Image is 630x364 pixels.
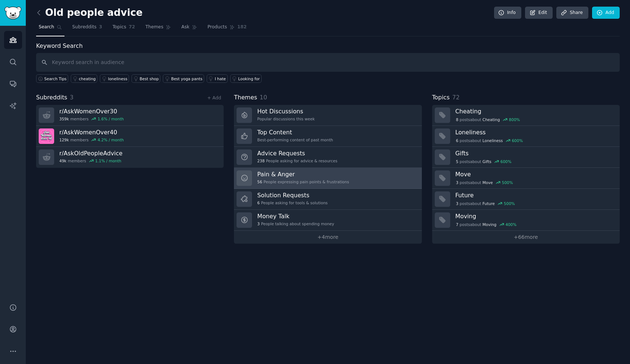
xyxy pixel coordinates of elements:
span: Themes [234,93,257,102]
div: Best shop [140,76,159,81]
a: Pain & Anger56People expressing pain points & frustrations [234,168,421,189]
a: Gifts5postsaboutGifts600% [432,147,620,168]
h3: r/ AskWomenOver30 [59,107,124,115]
span: Moving [483,222,497,227]
h3: Solution Requests [257,191,328,199]
h3: Move [455,170,615,178]
span: 8 [456,117,458,122]
div: People asking for advice & resources [257,158,337,163]
span: Subreddits [72,24,97,31]
a: Money Talk3People talking about spending money [234,210,421,231]
span: 72 [129,24,135,31]
a: Edit [525,7,553,19]
h3: r/ AskWomenOver40 [59,128,124,136]
a: Advice Requests238People asking for advice & resources [234,147,421,168]
div: 1.1 % / month [95,158,121,163]
a: cheating [71,74,97,83]
span: 7 [456,222,458,227]
h3: Future [455,191,615,199]
span: Topics [112,24,126,31]
span: 6 [456,138,458,143]
div: Popular discussions this week [257,116,315,121]
span: 3 [99,24,102,31]
label: Keyword Search [36,42,83,49]
h3: Money Talk [257,212,334,220]
a: Info [494,7,521,19]
span: Search [39,24,54,31]
h3: Moving [455,212,615,220]
div: I hate [215,76,226,81]
span: 6 [257,200,260,205]
h3: r/ AskOldPeopleAdvice [59,149,123,157]
a: Cheating8postsaboutCheating800% [432,105,620,126]
span: 182 [237,24,247,31]
a: Moving7postsaboutMoving400% [432,210,620,231]
a: Share [556,7,588,19]
a: Subreddits3 [70,21,105,36]
a: Products182 [205,21,249,36]
a: +66more [432,231,620,244]
span: Cheating [483,117,500,122]
span: Loneliness [483,138,503,143]
img: AskWomenOver40 [39,128,54,144]
span: Move [483,180,493,185]
span: 3 [257,221,260,226]
a: Themes [143,21,174,36]
button: Search Tips [36,74,68,83]
span: Gifts [483,159,491,164]
div: Best yoga pants [171,76,202,81]
a: Looking for [230,74,262,83]
span: Search Tips [44,76,67,81]
a: Top ContentBest-performing content of past month [234,126,421,147]
span: 359k [59,116,69,121]
div: loneliness [108,76,127,81]
span: Future [483,201,495,206]
div: members [59,158,123,163]
a: r/AskOldPeopleAdvice49kmembers1.1% / month [36,147,224,168]
input: Keyword search in audience [36,53,620,72]
div: People talking about spending money [257,221,334,226]
div: 600 % [500,159,511,164]
a: Loneliness6postsaboutLoneliness600% [432,126,620,147]
a: Topics72 [110,21,137,36]
a: Search [36,21,64,36]
span: 10 [260,94,267,101]
img: GummySearch logo [4,7,21,20]
span: Themes [146,24,164,31]
h3: Advice Requests [257,149,337,157]
span: 3 [456,180,458,185]
div: members [59,137,124,142]
span: 49k [59,158,66,163]
span: 5 [456,159,458,164]
h3: Hot Discussions [257,107,315,115]
div: People expressing pain points & frustrations [257,179,349,184]
a: Best yoga pants [163,74,204,83]
div: People asking for tools & solutions [257,200,328,205]
span: Ask [181,24,189,31]
div: 800 % [509,117,520,122]
div: cheating [79,76,96,81]
h3: Cheating [455,107,615,115]
a: Future3postsaboutFuture500% [432,189,620,210]
div: 500 % [502,180,513,185]
a: +4more [234,231,421,244]
h2: Old people advice [36,7,143,19]
a: Add [592,7,620,19]
div: post s about [455,179,514,186]
div: post s about [455,158,512,165]
div: post s about [455,116,521,123]
span: 72 [452,94,459,101]
span: Products [207,24,227,31]
div: 400 % [505,222,517,227]
a: loneliness [100,74,129,83]
h3: Pain & Anger [257,170,349,178]
div: Best-performing content of past month [257,137,333,142]
div: post s about [455,221,517,228]
div: post s about [455,137,524,144]
a: Move3postsaboutMove500% [432,168,620,189]
div: Looking for [238,76,260,81]
span: Topics [432,93,450,102]
div: 1.6 % / month [98,116,124,121]
div: members [59,116,124,121]
span: 3 [70,94,74,101]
